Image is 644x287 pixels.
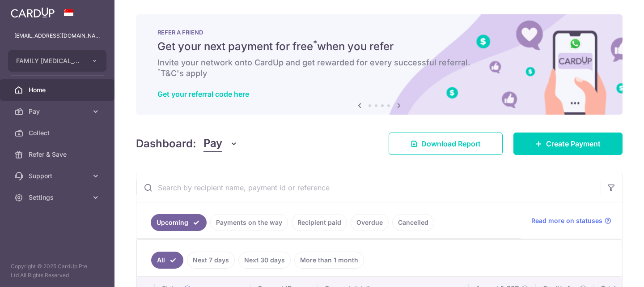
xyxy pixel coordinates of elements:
[136,14,623,115] img: RAF banner
[546,138,601,149] span: Create Payment
[136,136,196,152] h4: Dashboard:
[14,31,100,40] p: [EMAIL_ADDRESS][DOMAIN_NAME]
[203,135,238,152] button: Pay
[157,29,601,36] p: REFER A FRIEND
[29,150,88,159] span: Refer & Save
[16,56,82,65] span: FAMILY [MEDICAL_DATA] CENTRE PTE. LTD.
[11,7,55,18] img: CardUp
[151,214,207,231] a: Upcoming
[238,252,291,269] a: Next 30 days
[29,107,88,116] span: Pay
[294,252,364,269] a: More than 1 month
[513,133,623,155] a: Create Payment
[157,39,601,54] h5: Get your next payment for free when you refer
[203,135,222,152] span: Pay
[531,216,611,225] a: Read more on statuses
[351,214,389,231] a: Overdue
[29,129,88,137] span: Collect
[157,90,249,99] a: Get your referral code here
[531,216,602,225] span: Read more on statuses
[136,173,601,202] input: Search by recipient name, payment id or reference
[421,138,481,149] span: Download Report
[29,86,88,94] span: Home
[389,133,503,155] a: Download Report
[8,50,106,72] button: FAMILY [MEDICAL_DATA] CENTRE PTE. LTD.
[587,260,635,283] iframe: Opens a widget where you can find more information
[157,57,601,79] h6: Invite your network onto CardUp and get rewarded for every successful referral. T&C's apply
[29,171,88,180] span: Support
[210,214,288,231] a: Payments on the way
[29,193,88,202] span: Settings
[392,214,434,231] a: Cancelled
[151,252,183,269] a: All
[292,214,347,231] a: Recipient paid
[187,252,235,269] a: Next 7 days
